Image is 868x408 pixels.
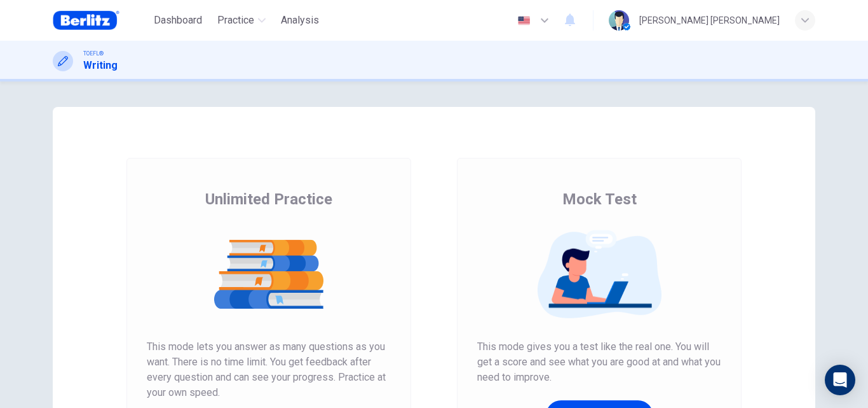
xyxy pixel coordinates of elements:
span: This mode lets you answer as many questions as you want. There is no time limit. You get feedback... [147,339,391,400]
span: Mock Test [562,189,637,209]
div: [PERSON_NAME] [PERSON_NAME] [639,13,780,28]
button: Practice [212,9,271,32]
img: en [516,16,532,25]
img: Profile picture [609,10,629,31]
span: Dashboard [154,13,202,28]
a: Berlitz Brasil logo [53,8,149,33]
span: This mode gives you a test like the real one. You will get a score and see what you are good at a... [477,339,721,385]
div: Open Intercom Messenger [825,365,855,395]
h1: Writing [83,58,118,73]
span: Analysis [281,13,319,28]
button: Analysis [276,9,324,32]
button: Dashboard [149,9,207,32]
img: Berlitz Brasil logo [53,8,119,33]
span: Unlimited Practice [205,189,332,209]
span: Practice [217,13,254,28]
span: TOEFL® [83,49,104,58]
